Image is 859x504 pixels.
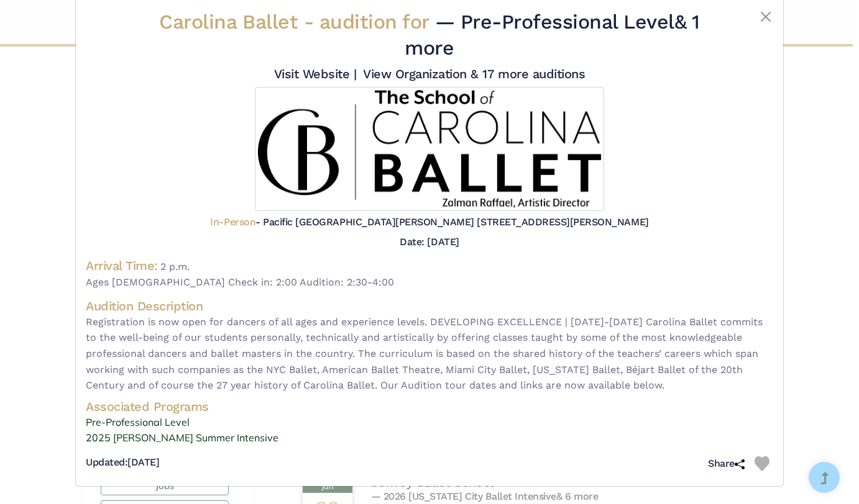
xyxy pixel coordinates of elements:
img: Logo [255,87,604,211]
h4: Associated Programs [86,398,773,415]
a: 2025 [PERSON_NAME] Summer Intensive [86,430,773,446]
span: Updated: [86,456,127,468]
a: Visit Website | [274,66,357,81]
h4: Audition Description [86,298,773,314]
span: Registration is now open for dancers of all ages and experience levels. DEVELOPING EXCELLENCE | [... [86,314,773,394]
span: In-Person [210,216,255,228]
a: Pre-Professional Level [86,415,773,431]
a: View Organization & 17 more auditions [363,66,585,81]
a: & 1 more [405,10,699,60]
h5: [DATE] [86,456,159,469]
span: Ages [DEMOGRAPHIC_DATA] Check in: 2:00 Audition: 2:30-4:00 [86,274,773,290]
h5: Share [708,457,745,470]
span: — Pre-Professional Level [405,10,699,60]
h5: Date: [DATE] [400,236,459,248]
h4: Arrival Time: [86,258,158,273]
span: 2 p.m. [160,261,190,272]
span: Carolina Ballet - [159,10,434,34]
button: Close [758,9,773,24]
span: audition for [319,10,429,34]
h5: - Pacific [GEOGRAPHIC_DATA][PERSON_NAME] [STREET_ADDRESS][PERSON_NAME] [210,216,648,229]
